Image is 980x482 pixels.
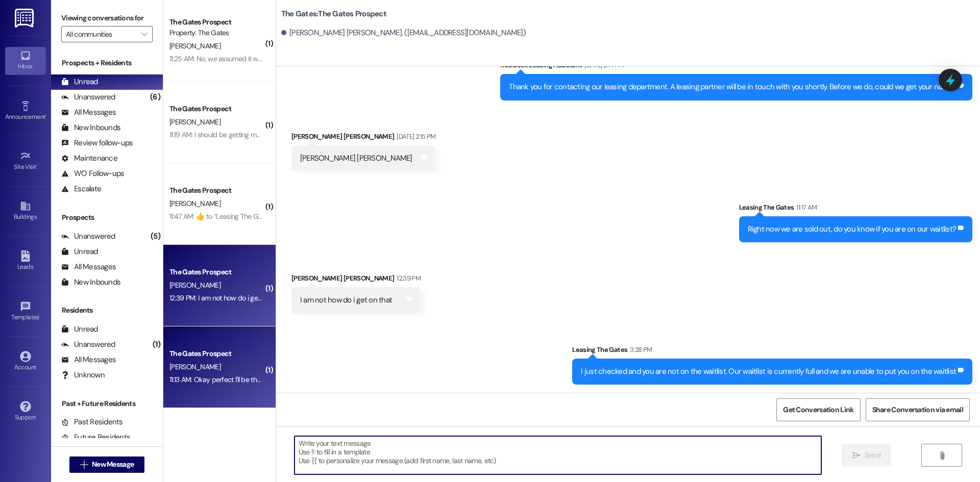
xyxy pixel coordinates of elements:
[92,459,134,470] span: New Message
[866,398,970,421] button: Share Conversation via email
[872,404,963,415] span: Share Conversation via email
[169,362,220,371] span: [PERSON_NAME]
[394,273,421,284] div: 12:39 PM
[581,366,956,377] div: I just checked and you are not on the waitlist. Our waitlist is currently full and we are unable ...
[169,28,264,38] div: Property: The Gates
[783,404,853,415] span: Get Conversation Link
[394,131,435,142] div: [DATE] 2:15 PM
[51,58,163,68] div: Prospects + Residents
[45,112,47,119] span: •
[509,82,956,92] div: Thank you for contacting our leasing department. A leasing partner will be in touch with you shor...
[61,432,130,443] div: Future Residents
[39,312,41,319] span: •
[739,202,973,216] div: Leasing The Gates
[61,354,116,365] div: All Messages
[51,212,163,223] div: Prospects
[61,122,120,133] div: New Inbounds
[281,9,386,19] b: The Gates: The Gates Prospect
[169,281,220,290] span: [PERSON_NAME]
[169,348,264,359] div: The Gates Prospect
[5,348,46,375] a: Account
[148,89,163,105] div: (6)
[5,197,46,225] a: Buildings
[169,117,220,126] span: [PERSON_NAME]
[938,451,946,460] i: 
[5,147,46,175] a: Site Visit •
[61,184,101,194] div: Escalate
[5,247,46,275] a: Leads
[169,185,264,196] div: The Gates Prospect
[627,344,652,355] div: 3:28 PM
[66,26,136,42] input: All communities
[300,153,412,164] div: [PERSON_NAME] [PERSON_NAME]
[61,277,120,288] div: New Inbounds
[291,273,421,287] div: [PERSON_NAME] [PERSON_NAME]
[865,450,880,461] span: Send
[281,28,526,38] div: [PERSON_NAME] [PERSON_NAME]. ([EMAIL_ADDRESS][DOMAIN_NAME])
[169,54,379,63] div: 11:25 AM: No, we assumed it would've been caught before we moved in
[80,461,88,469] i: 
[169,104,264,114] div: The Gates Prospect
[61,262,116,272] div: All Messages
[300,295,392,306] div: I am not how do i get on that
[61,92,115,103] div: Unanswered
[5,298,46,325] a: Templates •
[500,60,972,74] div: ResiDesk Leasing Assistant
[61,370,105,380] div: Unknown
[61,339,115,350] div: Unanswered
[148,229,163,244] div: (5)
[169,41,220,50] span: [PERSON_NAME]
[169,375,300,384] div: 11:13 AM: Okay perfect I'll be there in a minute
[61,107,116,118] div: All Messages
[169,293,283,302] div: 12:39 PM: I am not how do i get on that
[141,30,147,38] i: 
[61,77,98,87] div: Unread
[169,267,264,277] div: The Gates Prospect
[5,398,46,425] a: Support
[61,231,115,242] div: Unanswered
[150,337,163,352] div: (1)
[291,131,435,145] div: [PERSON_NAME] [PERSON_NAME]
[61,138,133,148] div: Review follow-ups
[61,324,98,335] div: Unread
[51,398,163,409] div: Past + Future Residents
[169,17,264,28] div: The Gates Prospect
[61,153,117,164] div: Maintenance
[794,202,817,213] div: 11:17 AM
[37,162,38,169] span: •
[61,168,124,179] div: WO Follow-ups
[169,199,220,208] span: [PERSON_NAME]
[169,130,763,139] div: 11:19 AM: I should be getting my application done by the end of this week! I just currently don't...
[776,398,860,421] button: Get Conversation Link
[69,456,145,473] button: New Message
[61,246,98,257] div: Unread
[61,10,153,26] label: Viewing conversations for
[572,344,972,359] div: Leasing The Gates
[5,47,46,74] a: Inbox
[748,224,957,235] div: Right now we are sold out, do you know if you are on our waitlist?
[852,451,860,460] i: 
[61,417,123,427] div: Past Residents
[169,212,355,221] div: 11:47 AM: ​👍​ to “ Leasing The Gates (The Gates): Sounds good! ”
[15,9,36,28] img: ResiDesk Logo
[842,444,891,467] button: Send
[51,305,163,316] div: Residents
